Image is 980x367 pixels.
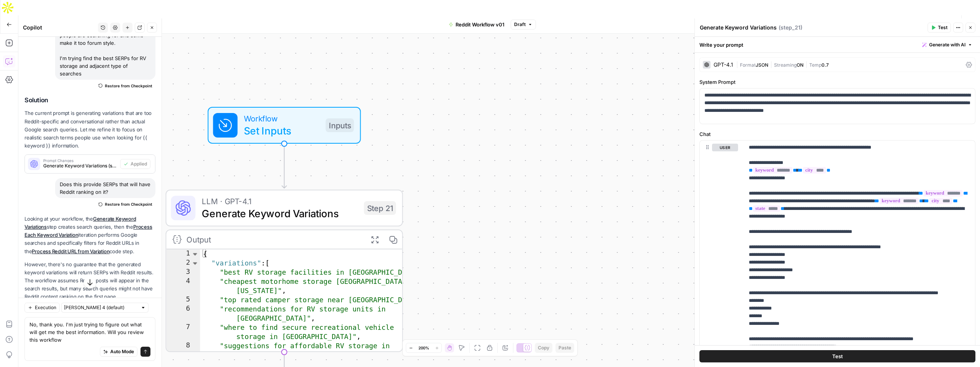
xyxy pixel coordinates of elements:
div: Write your prompt [695,37,980,52]
div: 2 [167,259,200,268]
span: Generate with AI [929,41,965,48]
a: Process Each Keyword Variation [24,224,152,238]
g: Edge from start to step_21 [282,144,287,188]
span: Restore from Checkpoint [105,201,152,207]
span: Test [832,352,843,360]
label: System Prompt [699,78,975,86]
div: Output [186,233,361,246]
span: Paste [559,344,571,351]
span: Restore from Checkpoint [105,83,152,89]
div: 8 [167,341,200,360]
span: Prompt Changes [43,159,117,162]
span: LLM · GPT-4.1 [202,195,358,207]
span: Copy [538,344,549,351]
span: | [736,61,740,68]
button: Reddit Workflow v01 [444,18,509,31]
a: Generate Keyword Variations [24,216,136,230]
textarea: Generate Keyword Variations [700,24,777,31]
div: Does this provide SERPs that will have Reddit ranking on it? [55,178,155,198]
span: Toggle code folding, rows 1 through 14 [191,249,199,259]
span: Toggle code folding, rows 2 through 13 [191,259,199,268]
span: Auto Mode [110,348,134,355]
button: Copy [535,343,552,353]
div: 6 [167,305,200,323]
div: 1 [167,249,200,259]
span: Execution [35,304,56,311]
button: Applied [120,159,150,169]
textarea: No, thank you. I'm just trying to figure out what will get me the best information. Will you revi... [29,321,150,344]
button: Generate with AI [919,40,975,50]
span: ON [797,62,804,68]
div: Copilot [23,24,96,31]
span: Temp [809,62,822,68]
label: Chat [699,130,975,138]
span: | [768,61,774,68]
button: Test [928,23,951,33]
span: Streaming [774,62,797,68]
span: Workflow [244,112,320,125]
span: ( step_21 ) [779,24,802,31]
button: Test [699,350,975,362]
span: Test [938,24,947,31]
button: Execution [24,303,60,313]
div: Step 21 [364,201,396,215]
a: Process Reddit URL from Variation [32,248,109,254]
h2: Solution [24,97,155,104]
button: user [712,144,738,151]
span: Set Inputs [244,123,320,138]
span: 200% [418,345,429,351]
button: Restore from Checkpoint [95,200,155,209]
p: The current prompt is generating variations that are too Reddit-specific and conversational rathe... [24,109,155,150]
div: 3 [167,268,200,277]
div: 7 [167,323,200,341]
span: | [804,61,809,68]
span: Reddit Workflow v01 [456,21,505,28]
input: Claude Sonnet 4 (default) [64,304,137,311]
span: JSON [756,62,768,68]
button: Auto Mode [100,347,137,357]
button: Restore from Checkpoint [95,81,155,90]
span: Format [740,62,756,68]
span: Applied [131,161,147,167]
button: Draft [511,20,536,29]
div: 4 [167,277,200,295]
p: Looking at your workflow, the step creates search queries, then the iteration performs Google sea... [24,215,155,256]
button: Paste [555,343,574,353]
div: 5 [167,295,200,305]
p: However, there's no guarantee that the generated keyword variations will return SERPs with Reddit... [24,261,155,301]
div: WorkflowSet InputsInputs [166,107,403,144]
div: Inputs [326,118,354,132]
div: GPT-4.1 [714,62,733,67]
span: Generate Keyword Variations [202,206,358,221]
span: Generate Keyword Variations (step_21) [43,162,117,169]
span: 0.7 [822,62,829,68]
span: Draft [514,21,526,28]
div: LLM · GPT-4.1Generate Keyword VariationsStep 21Output{ "variations":[ "best RV storage facilities... [166,190,403,352]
